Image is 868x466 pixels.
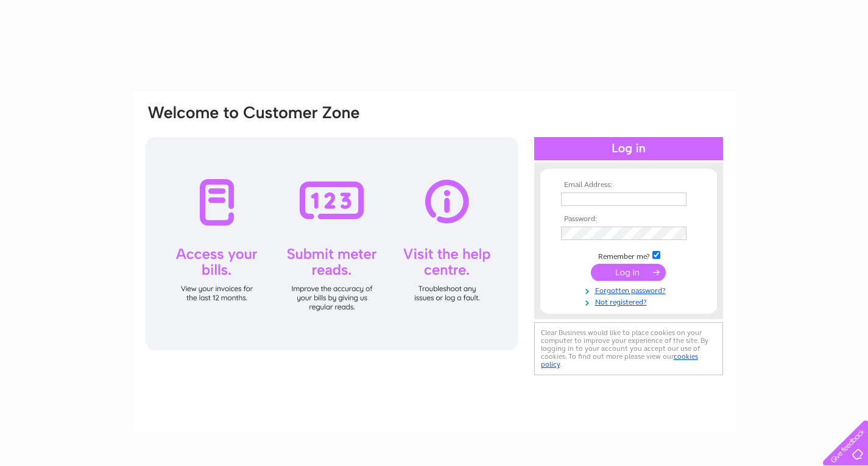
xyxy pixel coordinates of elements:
a: Forgotten password? [561,284,699,295]
input: Submit [591,264,666,281]
td: Remember me? [558,249,699,261]
th: Password: [558,215,699,224]
a: Not registered? [561,295,699,307]
div: Clear Business would like to place cookies on your computer to improve your experience of the sit... [534,322,723,375]
a: cookies policy [541,352,698,369]
th: Email Address: [558,181,699,189]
